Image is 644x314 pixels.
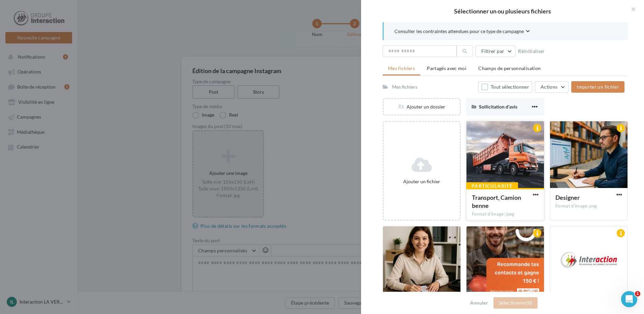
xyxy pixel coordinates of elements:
button: Consulter les contraintes attendues pour ce type de campagne [394,28,530,36]
span: Actions [541,84,557,90]
h2: Sélectionner un ou plusieurs fichiers [372,8,633,14]
span: Importer un fichier [577,84,619,90]
span: Designer [555,194,580,201]
span: Partagés avec moi [427,65,466,71]
div: Ajouter un dossier [384,103,460,110]
button: Tout sélectionner [478,81,532,93]
button: Importer un fichier [571,81,624,93]
div: Fichier ajouté avec succès [280,31,364,47]
span: 1 [635,291,640,296]
div: Particularité [466,182,518,190]
span: Sollicitation d'avis [479,104,517,109]
button: Sélectionner(0) [493,297,538,309]
span: Champs de personnalisation [478,65,541,71]
div: Mes fichiers [392,84,417,90]
button: Actions [535,81,569,93]
button: Réinitialiser [515,47,548,55]
button: Annuler [468,299,491,307]
div: Format d'image: jpeg [472,211,539,217]
span: Consulter les contraintes attendues pour ce type de campagne [394,28,524,35]
iframe: Intercom live chat [621,291,637,307]
span: Mes fichiers [388,65,415,71]
button: Filtrer par [476,45,515,57]
div: Format d'image: png [555,203,622,209]
div: Ajouter un fichier [386,178,457,185]
span: (0) [526,300,532,306]
span: Transport, Camion benne [472,194,521,209]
